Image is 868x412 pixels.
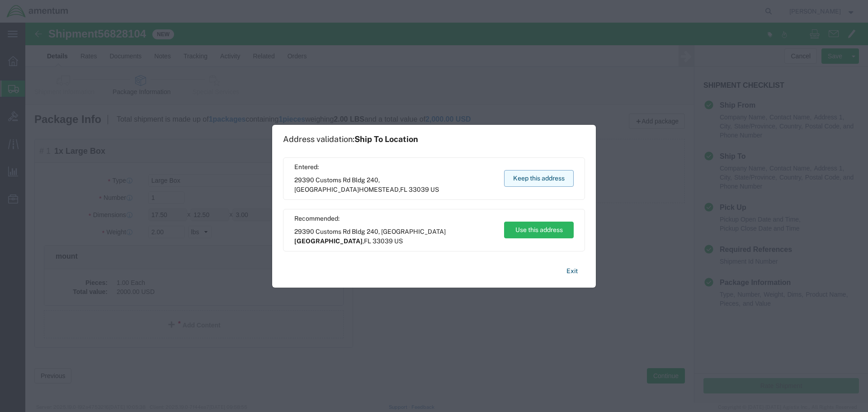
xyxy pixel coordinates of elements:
[409,186,429,193] span: 33039
[283,134,418,144] h1: Address validation:
[373,237,393,245] span: 33039
[294,214,495,223] span: Recommended:
[559,263,585,279] button: Exit
[294,162,495,172] span: Entered:
[294,237,363,245] span: [GEOGRAPHIC_DATA]
[294,227,495,246] span: 29390 Customs Rd Bldg 240, [GEOGRAPHIC_DATA] ,
[394,237,403,245] span: US
[430,186,439,193] span: US
[354,134,418,144] span: Ship To Location
[504,222,574,238] button: Use this address
[364,237,371,245] span: FL
[504,170,574,187] button: Keep this address
[359,186,399,193] span: HOMESTEAD
[400,186,407,193] span: FL
[294,175,495,194] span: 29390 Customs Rd Bldg 240, [GEOGRAPHIC_DATA] ,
